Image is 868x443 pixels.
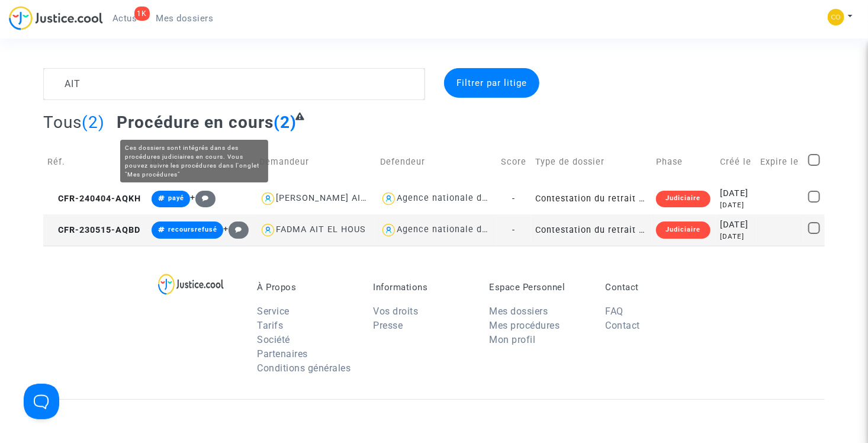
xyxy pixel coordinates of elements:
img: icon-user.svg [380,190,397,207]
span: - [513,225,516,235]
a: Contact [605,320,640,331]
img: icon-user.svg [259,221,277,239]
span: + [190,192,216,203]
img: 5a13cfc393247f09c958b2f13390bacc [828,9,844,25]
a: Société [257,334,290,345]
span: CFR-230515-AQBD [47,225,140,235]
div: Agence nationale de l'habitat [397,224,528,235]
a: Mes procédures [489,320,560,331]
td: Créé le [716,141,756,183]
a: Partenaires [257,348,308,359]
span: Tous [43,113,82,132]
p: Espace Personnel [489,282,587,293]
a: Presse [373,320,403,331]
img: logo-lg.svg [158,274,224,295]
a: Conditions générales [257,362,351,374]
td: Demandeur [255,141,376,183]
a: Vos droits [373,306,418,317]
a: Service [257,306,290,317]
a: 1KActus [103,9,147,27]
span: Filtrer par litige [456,78,527,88]
div: 1K [134,7,150,21]
iframe: Help Scout Beacon - Open [24,384,59,419]
td: Réf. [43,141,147,183]
span: (2) [274,113,297,132]
div: [DATE] [720,232,752,242]
img: icon-user.svg [380,221,397,239]
div: FADMA AIT EL HOUS [277,224,367,235]
img: icon-user.svg [259,190,277,207]
a: Tarifs [257,320,283,331]
span: + [223,224,249,234]
td: Score [497,141,531,183]
a: Mon profil [489,334,535,345]
img: jc-logo.svg [9,6,103,30]
span: Actus [112,13,137,24]
td: Phase [652,141,716,183]
td: Defendeur [376,141,497,183]
span: payé [168,194,184,202]
td: Notes [147,141,255,183]
div: Judiciaire [656,221,710,238]
span: recoursrefusé [168,226,217,233]
td: Type de dossier [531,141,652,183]
span: CFR-240404-AQKH [47,194,141,204]
p: Contact [605,282,703,293]
span: - [513,194,516,204]
td: Expire le [756,141,804,183]
p: Informations [373,282,471,293]
p: À Propos [257,282,355,293]
td: Contestation du retrait de [PERSON_NAME] par l'ANAH (mandataire) [531,183,652,214]
div: Judiciaire [656,191,710,207]
a: FAQ [605,306,623,317]
span: Mes dossiers [156,13,214,24]
div: [DATE] [720,187,752,200]
div: [DATE] [720,200,752,210]
span: Procédure en cours [117,113,274,132]
div: [DATE] [720,219,752,232]
span: (2) [82,113,105,132]
div: [PERSON_NAME] AIT SGHIR [277,193,398,203]
a: Mes dossiers [147,9,223,27]
div: Agence nationale de l'habitat [397,193,528,203]
td: Contestation du retrait de [PERSON_NAME] par l'ANAH (mandataire) [531,214,652,246]
a: Mes dossiers [489,306,548,317]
